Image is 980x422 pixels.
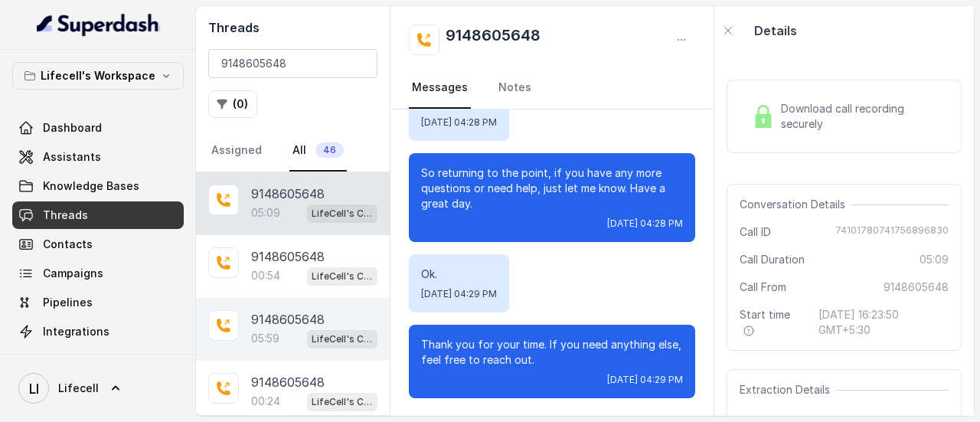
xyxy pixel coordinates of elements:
[740,224,771,240] span: Call ID
[12,231,184,258] a: Contacts
[884,280,949,295] span: 9148605648
[421,288,497,300] span: [DATE] 04:29 PM
[312,269,373,284] p: LifeCell's Call Assistant
[12,201,184,229] a: Threads
[37,12,160,37] img: light.svg
[289,130,347,172] a: All46
[43,324,109,339] span: Integrations
[752,105,775,128] img: Lock Icon
[12,143,184,171] a: Assistants
[312,332,373,347] p: LifeCell's Call Assistant
[251,247,325,266] p: 9148605648
[607,374,683,386] span: [DATE] 04:29 PM
[421,337,683,368] p: Thank you for your time. If you need anything else, feel free to reach out.
[12,289,184,316] a: Pipelines
[740,382,836,397] span: Extraction Details
[251,205,280,221] p: 05:09
[58,381,99,396] span: Lifecell
[43,295,93,310] span: Pipelines
[43,353,109,368] span: API Settings
[315,142,344,158] span: 46
[251,331,279,346] p: 05:59
[740,280,786,295] span: Call From
[409,67,471,109] a: Messages
[208,18,377,37] h2: Threads
[12,318,184,345] a: Integrations
[754,21,797,40] p: Details
[12,172,184,200] a: Knowledge Bases
[12,62,184,90] button: Lifecell's Workspace
[12,347,184,375] a: API Settings
[43,266,103,281] span: Campaigns
[312,206,373,221] p: LifeCell's Call Assistant
[43,208,88,223] span: Threads
[312,394,373,410] p: LifeCell's Call Assistant
[495,67,534,109] a: Notes
[12,114,184,142] a: Dashboard
[421,267,497,282] p: Ok.
[607,218,683,230] span: [DATE] 04:28 PM
[43,120,102,136] span: Dashboard
[12,260,184,287] a: Campaigns
[421,165,683,211] p: So returning to the point, if you have any more questions or need help, just let me know. Have a ...
[43,149,101,165] span: Assistants
[920,252,949,267] span: 05:09
[421,116,497,129] span: [DATE] 04:28 PM
[29,381,39,397] text: LI
[208,49,377,78] input: Search by Call ID or Phone Number
[740,197,851,212] span: Conversation Details
[208,90,257,118] button: (0)
[251,373,325,391] p: 9148605648
[781,101,942,132] span: Download call recording securely
[43,237,93,252] span: Contacts
[208,130,265,172] a: Assigned
[12,367,184,410] a: Lifecell
[740,307,806,338] span: Start time
[835,224,949,240] span: 74101780741756896830
[41,67,155,85] p: Lifecell's Workspace
[251,268,280,283] p: 00:54
[446,25,541,55] h2: 9148605648
[208,130,377,172] nav: Tabs
[251,185,325,203] p: 9148605648
[409,67,695,109] nav: Tabs
[740,252,805,267] span: Call Duration
[818,307,949,338] span: [DATE] 16:23:50 GMT+5:30
[251,310,325,329] p: 9148605648
[43,178,139,194] span: Knowledge Bases
[251,394,280,409] p: 00:24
